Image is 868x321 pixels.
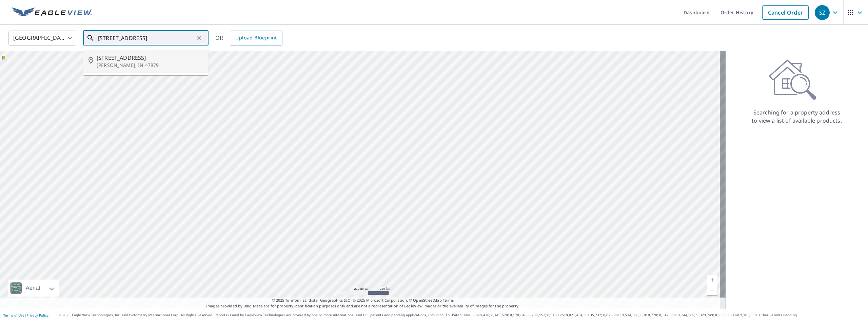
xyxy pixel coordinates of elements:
[443,298,454,303] a: Terms
[97,54,203,62] span: [STREET_ADDRESS]
[272,298,454,303] span: © 2025 TomTom, Earthstar Geographics SIO, © 2025 Microsoft Corporation, ©
[8,29,76,48] div: [GEOGRAPHIC_DATA]
[59,313,865,318] p: © 2025 Eagle View Technologies, Inc. and Pictometry International Corp. All Rights Reserved. Repo...
[762,5,809,20] a: Cancel Order
[26,313,48,318] a: Privacy Policy
[235,34,277,42] span: Upload Blueprint
[815,5,830,20] div: SZ
[8,280,59,297] div: Aerial
[707,275,717,285] a: Current Level 5, Zoom In
[751,108,842,125] p: Searching for a property address to view a list of available products.
[230,31,282,46] a: Upload Blueprint
[3,313,24,318] a: Terms of Use
[413,298,441,303] a: OpenStreetMap
[12,7,92,18] img: EV Logo
[215,31,282,46] div: OR
[24,280,42,297] div: Aerial
[97,62,203,69] p: [PERSON_NAME], IN 47879
[707,285,717,295] a: Current Level 5, Zoom Out
[98,29,195,48] input: Search by address or latitude-longitude
[3,313,48,317] p: |
[195,33,204,43] button: Clear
